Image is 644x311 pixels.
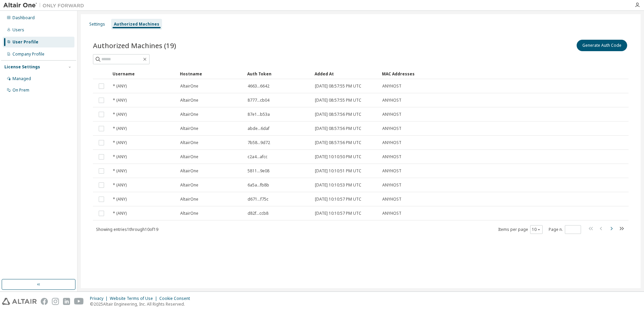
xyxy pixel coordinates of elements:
span: 87e1...b53a [248,112,270,117]
div: Added At [315,68,377,79]
img: Altair One [3,2,88,9]
img: linkedin.svg [63,298,70,305]
span: abde...6daf [248,126,269,131]
span: * (ANY) [113,98,127,103]
span: AltairOne [180,182,198,188]
span: * (ANY) [113,83,127,89]
div: Company Profile [12,51,44,57]
span: AltairOne [180,83,198,89]
span: [DATE] 10:10:51 PM UTC [315,168,361,174]
span: AltairOne [180,154,198,160]
span: d671...f75c [248,197,268,202]
span: c2a4...afcc [248,154,267,160]
span: * (ANY) [113,140,127,145]
span: ANYHOST [382,140,401,145]
span: [DATE] 08:57:55 PM UTC [315,83,361,89]
div: MAC Addresses [382,68,560,79]
span: 7b58...9d72 [248,140,270,145]
span: d82f...ccb8 [248,211,268,216]
span: Authorized Machines (19) [93,41,176,50]
span: ANYHOST [382,182,401,188]
span: Page n. [549,225,581,234]
div: Auth Token [247,68,309,79]
span: * (ANY) [113,197,127,202]
span: 6a5a...fb8b [248,182,269,188]
span: ANYHOST [382,112,401,117]
span: ANYHOST [382,211,401,216]
span: AltairOne [180,197,198,202]
span: * (ANY) [113,126,127,131]
div: On Prem [12,88,29,93]
span: [DATE] 08:57:56 PM UTC [315,126,361,131]
span: AltairOne [180,126,198,131]
div: Privacy [90,296,110,301]
span: ANYHOST [382,126,401,131]
img: youtube.svg [74,298,84,305]
span: AltairOne [180,98,198,103]
div: Username [112,68,174,79]
span: [DATE] 08:57:56 PM UTC [315,140,361,145]
span: AltairOne [180,168,198,174]
span: ANYHOST [382,168,401,174]
span: [DATE] 10:10:57 PM UTC [315,197,361,202]
span: * (ANY) [113,182,127,188]
span: ANYHOST [382,83,401,89]
div: Cookie Consent [159,296,194,301]
button: 10 [532,227,541,232]
span: AltairOne [180,112,198,117]
img: facebook.svg [41,298,48,305]
span: * (ANY) [113,211,127,216]
span: [DATE] 10:10:57 PM UTC [315,211,361,216]
span: * (ANY) [113,154,127,160]
div: Managed [12,76,31,81]
span: [DATE] 10:10:50 PM UTC [315,154,361,160]
span: 5811...9e08 [248,168,269,174]
div: User Profile [12,39,38,45]
div: Settings [89,22,105,27]
img: instagram.svg [52,298,59,305]
div: Dashboard [12,15,35,21]
p: © 2025 Altair Engineering, Inc. All Rights Reserved. [90,301,194,307]
button: Generate Auth Code [577,40,627,51]
span: [DATE] 10:10:53 PM UTC [315,182,361,188]
span: Items per page [498,225,543,234]
span: 4663...6642 [248,83,269,89]
span: Showing entries 1 through 10 of 19 [96,227,158,232]
div: Website Terms of Use [110,296,159,301]
span: ANYHOST [382,98,401,103]
span: AltairOne [180,211,198,216]
div: Authorized Machines [114,22,159,27]
span: 8777...cb04 [248,98,269,103]
span: [DATE] 08:57:56 PM UTC [315,112,361,117]
div: Hostname [180,68,242,79]
span: * (ANY) [113,112,127,117]
span: ANYHOST [382,154,401,160]
div: License Settings [4,64,40,70]
div: Users [12,27,24,33]
span: * (ANY) [113,168,127,174]
img: altair_logo.svg [2,298,37,305]
span: AltairOne [180,140,198,145]
span: [DATE] 08:57:55 PM UTC [315,98,361,103]
span: ANYHOST [382,197,401,202]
